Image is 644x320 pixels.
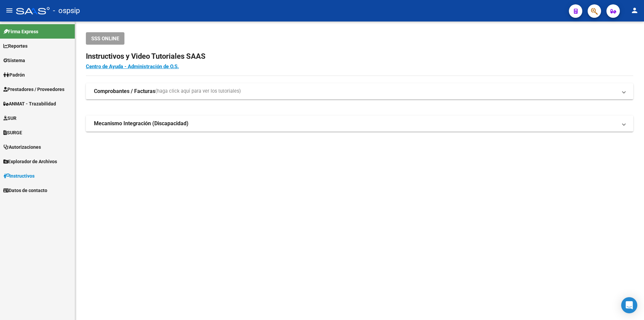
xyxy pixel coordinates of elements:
span: Explorador de Archivos [3,158,57,165]
span: Prestadores / Proveedores [3,86,64,93]
h2: Instructivos y Video Tutoriales SAAS [86,50,633,63]
span: ANMAT - Trazabilidad [3,100,56,107]
span: SUR [3,115,16,122]
span: - ospsip [53,3,80,18]
mat-icon: person [631,6,639,14]
span: Instructivos [3,172,35,180]
mat-icon: menu [5,6,13,14]
span: Autorizaciones [3,143,41,151]
span: Padrón [3,71,25,79]
a: Centro de Ayuda - Administración de O.S. [86,63,179,70]
div: Open Intercom Messenger [621,297,637,313]
strong: Comprobantes / Facturas [94,88,155,95]
mat-expansion-panel-header: Mecanismo Integración (Discapacidad) [86,116,633,132]
span: (haga click aquí para ver los tutoriales) [155,88,241,95]
span: Firma Express [3,28,38,35]
button: SSS ONLINE [86,32,124,45]
span: Reportes [3,42,28,50]
mat-expansion-panel-header: Comprobantes / Facturas(haga click aquí para ver los tutoriales) [86,83,633,99]
span: SURGE [3,129,22,136]
strong: Mecanismo Integración (Discapacidad) [94,120,189,127]
span: SSS ONLINE [91,36,119,42]
span: Datos de contacto [3,187,47,194]
span: Sistema [3,57,25,64]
